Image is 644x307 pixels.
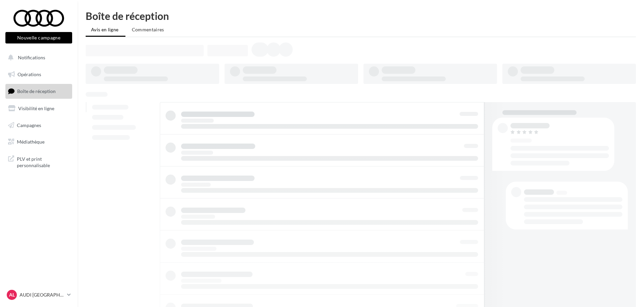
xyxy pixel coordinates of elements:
[9,291,15,298] span: AL
[4,118,74,132] a: Campagnes
[18,71,41,77] span: Opérations
[18,105,54,111] span: Visibilité en ligne
[132,27,164,32] span: Commentaires
[18,55,45,60] span: Notifications
[4,152,74,172] a: PLV et print personnalisable
[86,11,636,21] div: Boîte de réception
[5,288,72,301] a: AL AUDI [GEOGRAPHIC_DATA]
[4,84,74,98] a: Boîte de réception
[5,32,72,43] button: Nouvelle campagne
[4,51,71,65] button: Notifications
[17,139,45,145] span: Médiathèque
[4,101,74,116] a: Visibilité en ligne
[20,291,64,298] p: AUDI [GEOGRAPHIC_DATA]
[17,154,69,169] span: PLV et print personnalisable
[17,122,41,128] span: Campagnes
[4,67,74,82] a: Opérations
[17,88,56,94] span: Boîte de réception
[4,135,74,149] a: Médiathèque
